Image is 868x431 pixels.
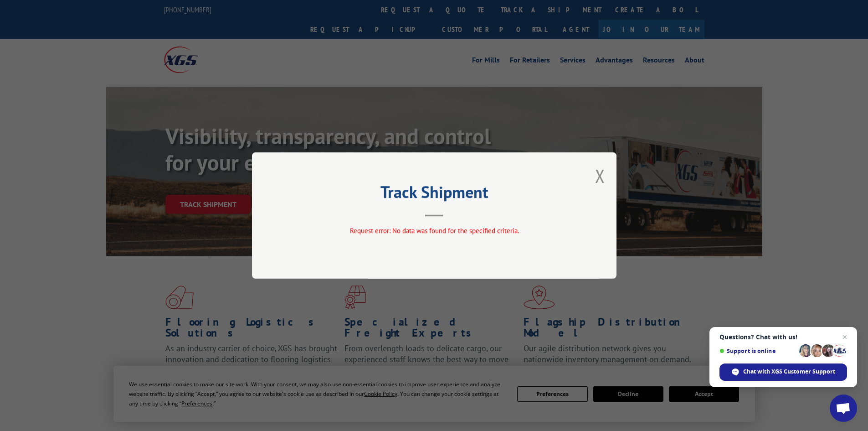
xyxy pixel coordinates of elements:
[743,368,835,376] span: Chat with XGS Customer Support
[595,164,605,188] button: Close modal
[298,186,571,203] h2: Track Shipment
[719,348,796,354] span: Support is online
[719,363,847,381] div: Chat with XGS Customer Support
[719,333,847,341] span: Questions? Chat with us!
[830,395,857,422] div: Open chat
[349,226,519,235] span: Request error: No data was found for the specified criteria.
[839,332,850,343] span: Close chat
